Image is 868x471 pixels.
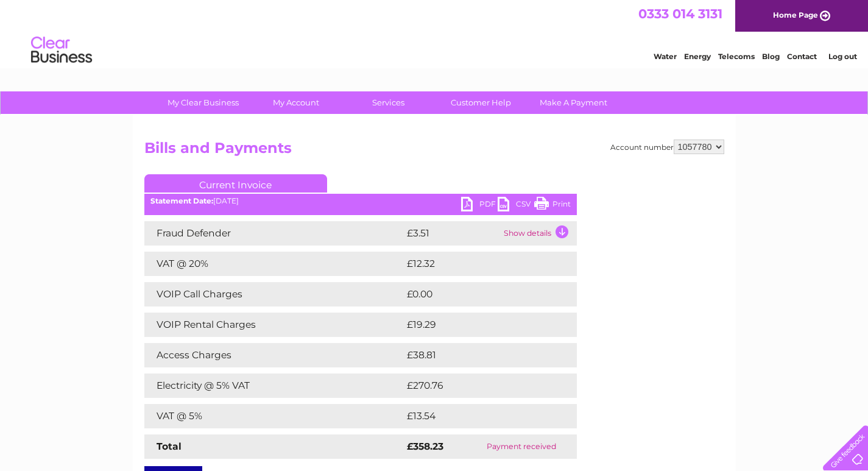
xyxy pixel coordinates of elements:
[157,441,182,452] strong: Total
[828,52,857,61] a: Log out
[144,282,404,306] td: VOIP Call Charges
[404,252,551,276] td: £12.32
[638,6,722,21] a: 0333 014 3131
[30,32,93,69] img: logo.png
[153,91,253,114] a: My Clear Business
[150,196,213,205] b: Statement Date:
[144,404,404,428] td: VAT @ 5%
[610,140,724,154] div: Account number
[404,404,551,428] td: £13.54
[144,197,577,205] div: [DATE]
[498,197,534,214] a: CSV
[144,174,327,193] a: Current Invoice
[144,252,404,276] td: VAT @ 20%
[404,313,551,337] td: £19.29
[404,343,551,367] td: £38.81
[144,140,724,163] h2: Bills and Payments
[338,91,439,114] a: Services
[787,52,817,61] a: Contact
[718,52,755,61] a: Telecoms
[144,343,404,367] td: Access Charges
[404,374,556,398] td: £270.76
[144,313,404,337] td: VOIP Rental Charges
[534,197,571,214] a: Print
[461,197,498,214] a: PDF
[684,52,711,61] a: Energy
[762,52,780,61] a: Blog
[144,221,404,246] td: Fraud Defender
[144,374,404,398] td: Electricity @ 5% VAT
[407,441,443,452] strong: £358.23
[404,282,549,306] td: £0.00
[245,91,346,114] a: My Account
[431,91,531,114] a: Customer Help
[404,221,501,246] td: £3.51
[654,52,677,61] a: Water
[523,91,624,114] a: Make A Payment
[466,434,577,459] td: Payment received
[147,7,722,59] div: Clear Business is a trading name of Verastar Limited (registered in [GEOGRAPHIC_DATA] No. 3667643...
[501,221,577,246] td: Show details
